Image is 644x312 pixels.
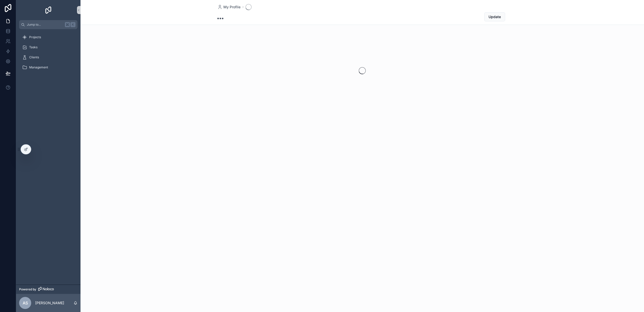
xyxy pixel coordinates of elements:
img: App logo [44,6,52,14]
span: Jump to... [27,23,63,27]
span: Projects [29,35,41,39]
button: Jump to...K [19,20,77,29]
button: Update [484,12,505,21]
span: AS [23,300,28,306]
span: Update [489,14,501,19]
a: Tasks [19,43,77,52]
span: Powered by [19,287,36,291]
a: Clients [19,53,77,62]
span: K [71,23,75,27]
a: Management [19,63,77,72]
span: Tasks [29,45,37,49]
a: Projects [19,33,77,42]
div: scrollable content [16,29,80,78]
span: Clients [29,55,39,59]
a: Powered by [16,285,80,294]
p: [PERSON_NAME] [35,300,64,305]
span: Management [29,65,48,69]
a: My Profile [217,5,240,10]
span: My Profile [223,5,240,10]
